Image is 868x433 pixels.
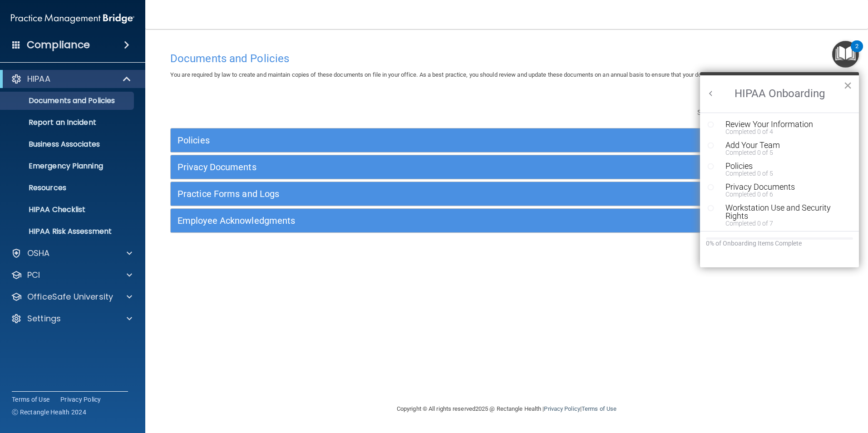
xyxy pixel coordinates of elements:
[721,120,840,135] button: Review Your InformationCompleted 0 of 4
[11,248,132,259] a: OSHA
[11,291,132,302] a: OfficeSafe University
[6,162,130,171] p: Emergency Planning
[700,72,859,267] div: Resource Center
[12,395,49,404] a: Terms of Use
[11,74,132,84] a: HIPAA
[12,408,86,417] span: Ⓒ Rectangle Health 2024
[721,183,840,197] button: Privacy DocumentsCompleted 0 of 6
[843,78,852,93] button: Close
[706,89,715,98] button: Back to Resource Center Home
[27,39,90,51] h4: Compliance
[27,248,50,259] p: OSHA
[725,220,840,226] div: Completed 0 of 7
[60,395,101,404] a: Privacy Policy
[178,162,668,172] h5: Privacy Documents
[11,313,132,324] a: Settings
[855,46,858,58] div: 2
[725,191,840,197] div: Completed 0 of 6
[582,405,616,412] a: Terms of Use
[27,291,113,302] p: OfficeSafe University
[170,53,843,64] h4: Documents and Policies
[725,149,840,156] div: Completed 0 of 5
[6,140,130,149] p: Business Associates
[832,41,859,68] button: Open Resource Center, 2 new notifications
[6,96,130,105] p: Documents and Policies
[725,183,840,191] div: Privacy Documents
[725,128,840,135] div: Completed 0 of 4
[178,213,836,228] a: Employee Acknowledgments
[178,160,836,174] a: Privacy Documents
[706,240,853,247] div: 0% of Onboarding Items Complete
[725,141,840,149] div: Add Your Team
[178,135,668,145] h5: Policies
[6,118,130,127] p: Report an Incident
[721,204,840,226] button: Workstation Use and Security RightsCompleted 0 of 7
[27,270,40,280] p: PCI
[700,75,859,113] h2: HIPAA Onboarding
[725,162,840,170] div: Policies
[27,313,61,324] p: Settings
[721,141,840,156] button: Add Your TeamCompleted 0 of 5
[6,183,130,192] p: Resources
[178,189,668,199] h5: Practice Forms and Logs
[178,216,668,226] h5: Employee Acknowledgments
[178,133,836,148] a: Policies
[725,170,840,177] div: Completed 0 of 5
[6,227,130,236] p: HIPAA Risk Assessment
[6,205,130,214] p: HIPAA Checklist
[341,394,672,423] div: Copyright © All rights reserved 2025 @ Rectangle Health | |
[544,405,580,412] a: Privacy Policy
[721,162,840,177] button: PoliciesCompleted 0 of 5
[697,108,758,117] span: Search Documents:
[178,187,836,201] a: Practice Forms and Logs
[725,204,840,220] div: Workstation Use and Security Rights
[725,120,840,128] div: Review Your Information
[170,71,769,78] span: You are required by law to create and maintain copies of these documents on file in your office. ...
[11,10,134,28] img: PMB logo
[11,270,132,280] a: PCI
[27,74,50,84] p: HIPAA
